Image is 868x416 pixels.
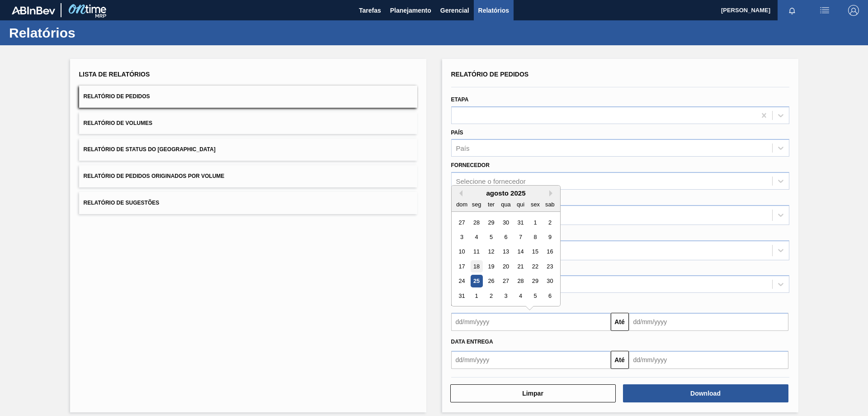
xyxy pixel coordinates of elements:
button: Relatório de Volumes [79,112,417,134]
div: Choose sábado, 16 de agosto de 2025 [543,246,556,258]
div: Choose domingo, 17 de agosto de 2025 [456,260,468,273]
span: Tarefas [359,5,381,16]
span: Relatório de Sugestões [84,200,160,206]
span: Relatórios [478,5,509,16]
div: sex [529,198,541,210]
span: Relatório de Pedidos [84,93,150,100]
div: Choose quarta-feira, 6 de agosto de 2025 [500,231,512,243]
img: TNhmsLtSVTkK8tSr43FrP2fwEKptu5GPRR3wAAAABJRU5ErkJggg== [12,6,55,14]
div: Choose quarta-feira, 13 de agosto de 2025 [500,246,512,258]
img: Logout [848,5,859,16]
button: Relatório de Sugestões [79,192,417,214]
input: dd/mm/yyyy [451,313,611,331]
div: Choose segunda-feira, 28 de julho de 2025 [470,216,482,229]
div: Choose sexta-feira, 8 de agosto de 2025 [529,231,541,243]
div: Choose sábado, 9 de agosto de 2025 [543,231,556,243]
button: Limpar [450,384,616,402]
div: Choose sexta-feira, 1 de agosto de 2025 [529,216,541,229]
div: Choose sexta-feira, 15 de agosto de 2025 [529,246,541,258]
label: Fornecedor [451,162,490,168]
div: Choose quinta-feira, 31 de julho de 2025 [514,216,526,229]
div: Choose quarta-feira, 30 de julho de 2025 [500,216,512,229]
div: dom [456,198,468,210]
span: Lista de Relatórios [79,71,150,78]
div: Choose sábado, 6 de setembro de 2025 [543,290,556,302]
span: Relatório de Volumes [84,120,152,126]
h1: Relatórios [9,28,170,38]
div: Choose quinta-feira, 21 de agosto de 2025 [514,260,526,273]
div: sab [543,198,556,210]
div: Choose sexta-feira, 22 de agosto de 2025 [529,260,541,273]
button: Notificações [778,4,807,17]
div: Choose domingo, 31 de agosto de 2025 [456,290,468,302]
div: Choose sábado, 2 de agosto de 2025 [543,216,556,229]
button: Relatório de Pedidos [79,86,417,108]
div: Choose terça-feira, 5 de agosto de 2025 [485,231,497,243]
div: Choose quarta-feira, 27 de agosto de 2025 [500,275,512,287]
div: Choose segunda-feira, 18 de agosto de 2025 [470,260,482,273]
div: Choose segunda-feira, 25 de agosto de 2025 [470,275,482,287]
span: Relatório de Pedidos [451,71,529,78]
div: qua [500,198,512,210]
div: Choose sábado, 23 de agosto de 2025 [543,260,556,273]
span: Relatório de Status do [GEOGRAPHIC_DATA] [84,146,216,153]
span: Data entrega [451,339,493,345]
input: dd/mm/yyyy [451,351,611,369]
input: dd/mm/yyyy [629,351,788,369]
div: seg [470,198,482,210]
div: Choose sexta-feira, 29 de agosto de 2025 [529,275,541,287]
label: País [451,129,463,136]
label: Etapa [451,96,469,103]
div: Choose segunda-feira, 1 de setembro de 2025 [470,290,482,302]
div: Choose domingo, 10 de agosto de 2025 [456,246,468,258]
div: Choose sábado, 30 de agosto de 2025 [543,275,556,287]
div: Choose domingo, 24 de agosto de 2025 [456,275,468,287]
div: ter [485,198,497,210]
div: Choose quinta-feira, 7 de agosto de 2025 [514,231,526,243]
div: Choose quinta-feira, 14 de agosto de 2025 [514,246,526,258]
div: qui [514,198,526,210]
div: Selecione o fornecedor [456,177,526,185]
span: Gerencial [440,5,469,16]
button: Previous Month [456,190,462,196]
button: Até [611,351,629,369]
button: Next Month [549,190,556,196]
div: Choose domingo, 3 de agosto de 2025 [456,231,468,243]
div: Choose terça-feira, 12 de agosto de 2025 [485,246,497,258]
div: Choose segunda-feira, 11 de agosto de 2025 [470,246,482,258]
div: agosto 2025 [452,189,560,197]
div: Choose quarta-feira, 20 de agosto de 2025 [500,260,512,273]
span: Planejamento [390,5,431,16]
button: Relatório de Pedidos Originados por Volume [79,165,417,187]
img: userActions [819,5,830,16]
div: Choose terça-feira, 2 de setembro de 2025 [485,290,497,302]
div: month 2025-08 [454,215,557,303]
div: Choose sexta-feira, 5 de setembro de 2025 [529,290,541,302]
input: dd/mm/yyyy [629,313,788,331]
div: Choose quinta-feira, 4 de setembro de 2025 [514,290,526,302]
button: Download [623,384,788,402]
div: Choose quarta-feira, 3 de setembro de 2025 [500,290,512,302]
span: Relatório de Pedidos Originados por Volume [84,173,225,179]
div: País [456,144,470,152]
div: Choose quinta-feira, 28 de agosto de 2025 [514,275,526,287]
div: Choose terça-feira, 19 de agosto de 2025 [485,260,497,273]
div: Choose terça-feira, 29 de julho de 2025 [485,216,497,229]
div: Choose segunda-feira, 4 de agosto de 2025 [470,231,482,243]
div: Choose domingo, 27 de julho de 2025 [456,216,468,229]
button: Relatório de Status do [GEOGRAPHIC_DATA] [79,139,417,161]
div: Choose terça-feira, 26 de agosto de 2025 [485,275,497,287]
button: Até [611,313,629,331]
